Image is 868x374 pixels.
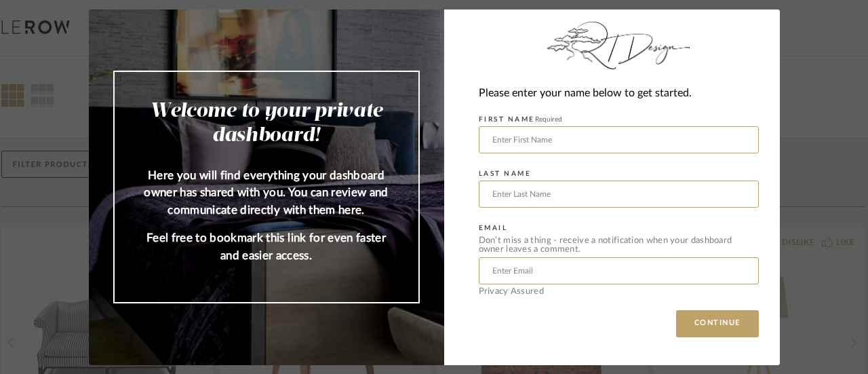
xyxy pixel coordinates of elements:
[479,224,508,232] label: EMAIL
[535,116,562,123] span: Required
[479,181,759,208] input: Enter Last Name
[142,99,391,148] h2: Welcome to your private dashboard!
[142,229,391,264] p: Feel free to bookmark this link for even faster and easier access.
[479,287,759,296] div: Privacy Assured
[479,84,759,102] div: Please enter your name below to get started.
[479,236,759,254] div: Don’t miss a thing - receive a notification when your dashboard owner leaves a comment.
[142,167,391,219] p: Here you will find everything your dashboard owner has shared with you. You can review and commun...
[676,310,759,337] button: CONTINUE
[479,170,532,178] label: LAST NAME
[479,257,759,284] input: Enter Email
[479,126,759,153] input: Enter First Name
[479,115,562,124] label: FIRST NAME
